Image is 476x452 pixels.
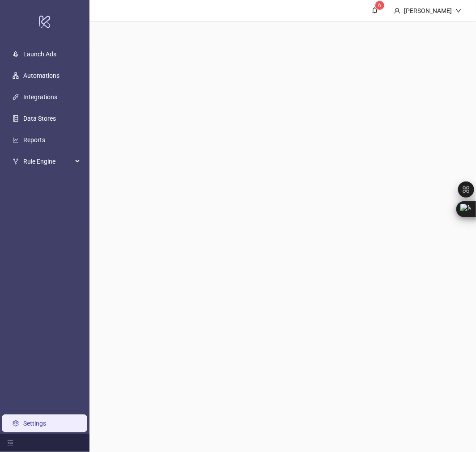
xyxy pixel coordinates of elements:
[378,2,382,8] span: 6
[13,158,19,165] span: fork
[23,115,56,122] a: Data Stores
[455,8,462,14] span: down
[23,152,72,170] span: Rule Engine
[23,136,45,144] a: Reports
[23,72,59,79] a: Automations
[394,8,400,14] span: user
[400,6,455,16] div: [PERSON_NAME]
[372,7,378,13] span: bell
[23,420,46,427] a: Settings
[375,1,384,10] sup: 6
[23,93,57,101] a: Integrations
[23,51,56,58] a: Launch Ads
[7,440,13,446] span: menu-fold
